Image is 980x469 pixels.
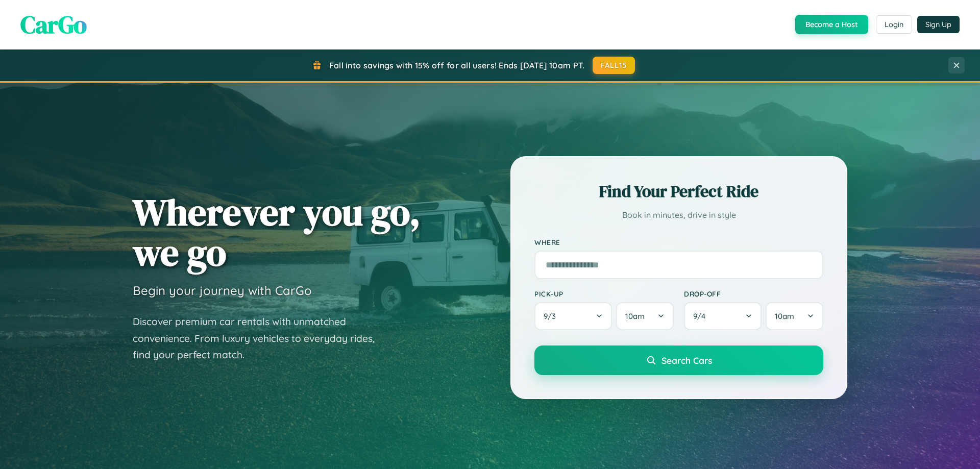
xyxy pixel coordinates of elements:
[133,192,421,273] h1: Wherever you go, we go
[661,355,712,366] span: Search Cars
[693,311,710,321] span: 9 / 4
[917,16,960,33] button: Sign Up
[534,289,674,298] label: Pick-up
[534,238,823,246] label: Where
[684,302,762,330] button: 9/4
[684,289,823,298] label: Drop-off
[534,180,823,203] h2: Find Your Perfect Ride
[534,302,612,330] button: 9/3
[616,302,674,330] button: 10am
[133,283,312,298] h3: Begin your journey with CarGo
[625,311,645,321] span: 10am
[534,345,823,375] button: Search Cars
[20,8,87,41] span: CarGo
[329,60,585,70] span: Fall into savings with 15% off for all users! Ends [DATE] 10am PT.
[795,15,868,34] button: Become a Host
[544,311,561,321] span: 9 / 3
[534,208,823,223] p: Book in minutes, drive in style
[593,57,635,74] button: FALL15
[766,302,823,330] button: 10am
[876,15,912,34] button: Login
[775,311,794,321] span: 10am
[133,313,388,363] p: Discover premium car rentals with unmatched convenience. From luxury vehicles to everyday rides, ...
